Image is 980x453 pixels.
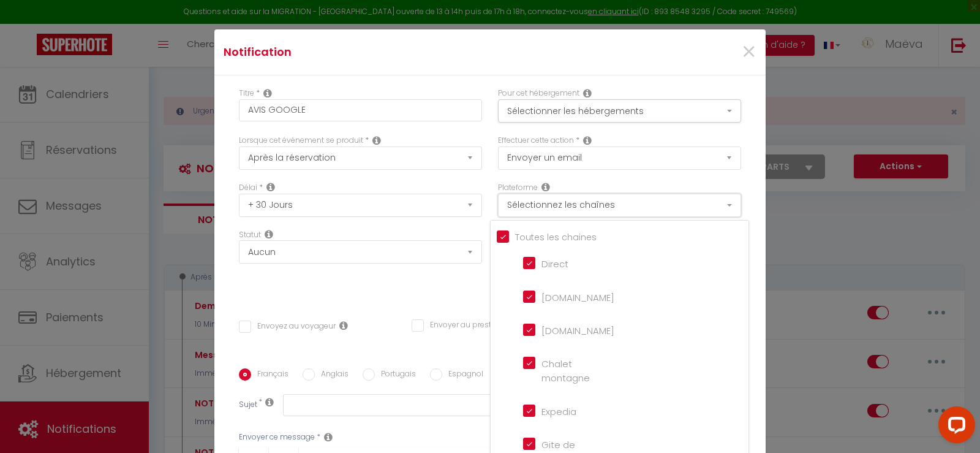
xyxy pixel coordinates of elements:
span: × [741,34,756,70]
label: Plateforme [498,182,538,194]
i: This Rental [583,88,592,98]
button: Close [741,39,756,66]
label: Envoyer ce message [239,432,315,443]
label: Effectuer cette action [498,135,574,147]
i: Booking status [265,229,273,239]
label: Délai [239,182,257,194]
label: Espagnol [442,368,483,382]
label: Pour cet hébergement [498,88,579,99]
label: Sujet [239,399,257,412]
i: Envoyer au voyageur [339,321,348,330]
label: Chalet montagne [535,357,590,386]
i: Title [263,88,272,98]
i: Message [324,432,333,442]
label: Portugais [375,368,416,382]
h4: Notification [224,44,573,61]
iframe: LiveChat chat widget [929,402,980,453]
i: Action Channel [541,182,550,192]
button: Sélectionnez les chaînes [498,194,741,217]
label: Anglais [315,368,349,382]
button: Sélectionner les hébergements [498,99,741,123]
i: Action Type [583,135,592,145]
i: Action Time [266,182,275,192]
label: Lorsque cet événement se produit [239,135,363,147]
i: Subject [265,397,274,407]
label: Français [251,368,288,382]
i: Event Occur [372,135,381,145]
label: Statut [239,229,261,241]
label: Titre [239,88,254,99]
